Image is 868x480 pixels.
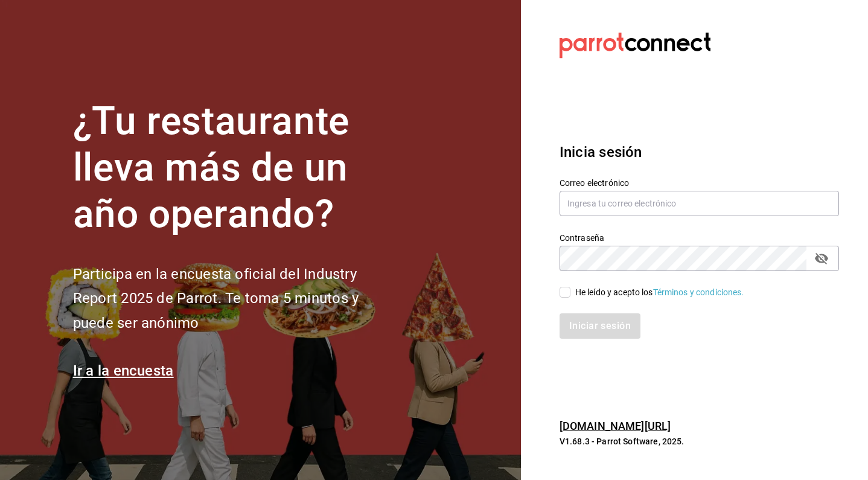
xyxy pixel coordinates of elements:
[560,141,839,163] h3: Inicia sesión
[73,98,399,237] h1: ¿Tu restaurante lleva más de un año operando?
[73,262,399,336] h2: Participa en la encuesta oficial del Industry Report 2025 de Parrot. Te toma 5 minutos y puede se...
[73,362,174,379] a: Ir a la encuesta
[575,286,744,299] div: He leído y acepto los
[811,248,832,269] button: passwordField
[653,287,744,297] a: Términos y condiciones.
[560,191,839,216] input: Ingresa tu correo electrónico
[560,420,671,432] a: [DOMAIN_NAME][URL]
[560,435,839,447] p: V1.68.3 - Parrot Software, 2025.
[560,234,839,242] label: Contraseña
[560,179,839,187] label: Correo electrónico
